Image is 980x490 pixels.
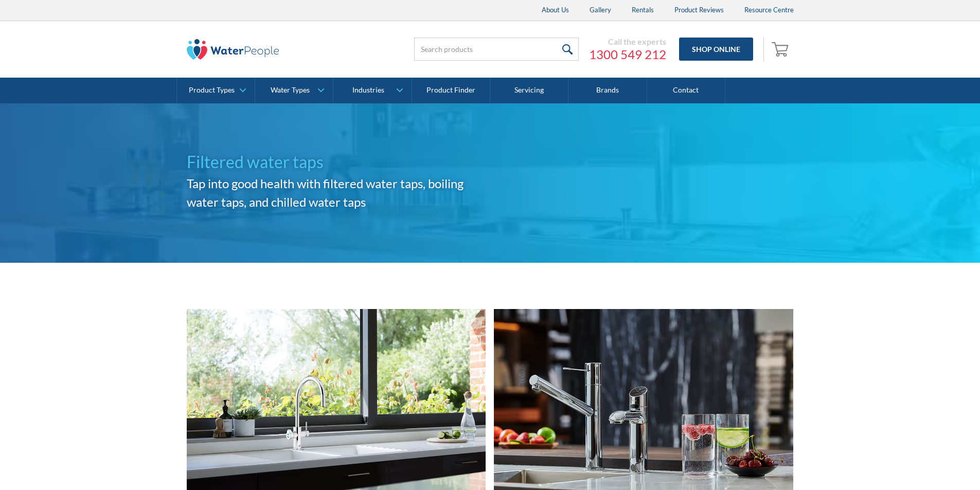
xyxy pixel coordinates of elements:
a: Shop Online [679,38,753,61]
a: Product Finder [412,78,490,103]
div: Product Types [189,86,235,95]
img: The Water People [187,39,279,60]
input: Search products [414,38,579,61]
h2: Tap into good health with filtered water taps, boiling water taps, and chilled water taps [187,174,490,211]
iframe: podium webchat widget bubble [877,439,980,490]
a: Open empty cart [769,37,794,62]
a: Brands [568,78,647,103]
a: Servicing [490,78,568,103]
div: Industries [352,86,384,95]
a: 1300 549 212 [589,47,666,62]
a: Product Types [177,78,255,103]
a: Contact [647,78,725,103]
img: shopping cart [772,41,791,57]
h1: Filtered water taps [187,150,490,174]
div: Call the experts [589,37,666,47]
a: Water Types [255,78,333,103]
a: Industries [333,78,411,103]
div: Water Types [271,86,310,95]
